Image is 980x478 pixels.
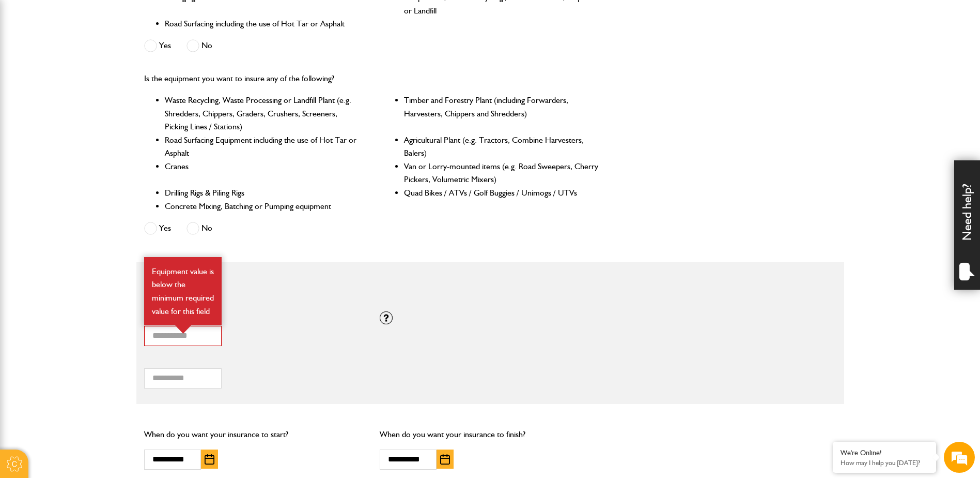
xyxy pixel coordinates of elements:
li: Quad Bikes / ATVs / Golf Buggies / Unimogs / UTVs [404,186,600,200]
p: When do you want your insurance to start? [144,428,365,441]
p: Is the equipment you want to insure any of the following? [144,72,600,85]
li: Waste Recycling, Waste Processing or Landfill Plant (e.g. Shredders, Chippers, Graders, Crushers,... [165,94,361,133]
li: Drilling Rigs & Piling Rigs [165,186,361,200]
div: We're Online! [841,449,928,457]
label: No [186,39,212,52]
p: How may I help you today? [841,459,928,467]
li: Road Surfacing including the use of Hot Tar or Asphalt [165,17,361,31]
img: Choose date [440,454,450,465]
img: error-box-arrow.svg [175,325,191,334]
li: Concrete Mixing, Batching or Pumping equipment [165,200,361,213]
p: When do you want your insurance to finish? [380,428,600,441]
label: Yes [144,222,171,235]
div: Need help? [954,160,980,290]
img: Choose date [205,454,214,465]
label: No [186,222,212,235]
div: Equipment value is below the minimum required value for this field [144,257,222,325]
label: Yes [144,39,171,52]
li: Road Surfacing Equipment including the use of Hot Tar or Asphalt [165,133,361,160]
li: Van or Lorry-mounted items (e.g. Road Sweepers, Cherry Pickers, Volumetric Mixers) [404,160,600,186]
li: Agricultural Plant (e.g. Tractors, Combine Harvesters, Balers) [404,133,600,160]
li: Timber and Forestry Plant (including Forwarders, Harvesters, Chippers and Shredders) [404,94,600,133]
li: Cranes [165,160,361,186]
